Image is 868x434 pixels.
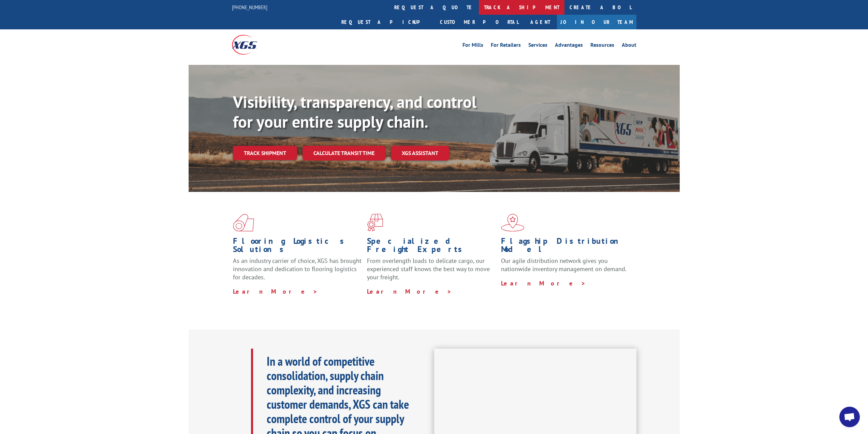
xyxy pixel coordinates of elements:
[435,15,524,29] a: Customer Portal
[367,257,496,287] p: From overlength loads to delicate cargo, our experienced staff knows the best way to move your fr...
[233,91,476,132] b: Visibility, transparency, and control for your entire supply chain.
[501,237,630,257] h1: Flagship Distribution Model
[391,146,449,160] a: XGS ASSISTANT
[233,146,297,160] a: Track shipment
[367,214,383,232] img: xgs-icon-focused-on-flooring-red
[501,279,586,287] a: Learn More >
[555,42,583,50] a: Advantages
[367,237,496,257] h1: Specialized Freight Experts
[462,42,483,50] a: For Mills
[303,146,385,160] a: Calculate transit time
[491,42,521,50] a: For Retailers
[501,214,525,232] img: xgs-icon-flagship-distribution-model-red
[557,15,636,29] a: Join Our Team
[232,4,267,11] a: [PHONE_NUMBER]
[501,257,627,273] span: Our agile distribution network gives you nationwide inventory management on demand.
[233,214,254,232] img: xgs-icon-total-supply-chain-intelligence-red
[233,257,362,281] span: As an industry carrier of choice, XGS has brought innovation and dedication to flooring logistics...
[233,237,362,257] h1: Flooring Logistics Solutions
[622,42,636,50] a: About
[524,15,557,29] a: Agent
[528,42,547,50] a: Services
[233,288,318,295] a: Learn More >
[590,42,614,50] a: Resources
[367,288,452,295] a: Learn More >
[839,407,860,427] div: Open chat
[336,15,435,29] a: Request a pickup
